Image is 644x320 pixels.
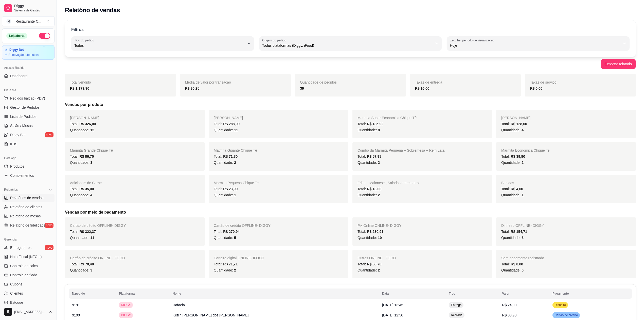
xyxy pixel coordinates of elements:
[601,59,636,69] button: Exportar relatório
[70,256,125,260] span: Cartão de crédito ONLINE - IFOOD
[357,122,383,126] span: Total:
[223,262,238,266] span: R$ 71,71
[185,86,200,90] strong: R$ 30,25
[450,43,620,48] span: Hoje
[2,306,55,318] button: [EMAIL_ADDRESS][DOMAIN_NAME]
[501,236,524,240] span: Quantidade:
[300,80,337,84] span: Quantidade de pedidos
[450,38,496,42] label: Escolher período de visualização
[501,128,524,132] span: Quantidade:
[214,236,236,240] span: Quantidade:
[223,154,238,158] span: R$ 71,80
[10,164,24,169] span: Produtos
[10,282,22,287] span: Cupons
[2,162,55,170] a: Produtos
[2,94,55,102] button: Pedidos balcão (PDV)
[214,161,236,165] span: Quantidade:
[367,230,383,234] span: R$ 230,91
[70,223,126,228] span: Cartão de débito OFFLINE - DIGGY
[79,122,96,126] span: R$ 326,00
[223,230,240,234] span: R$ 270,94
[2,298,55,307] a: Estoque
[10,96,45,101] span: Pedidos balcão (PDV)
[2,262,55,270] a: Controle de caixa
[90,161,92,165] span: 3
[234,128,238,132] span: 11
[2,45,55,60] a: Diggy BotRenovaçãoautomática
[553,313,579,317] span: Cartão de crédito
[79,154,94,158] span: R$ 86,70
[511,230,527,234] span: R$ 154,71
[502,313,516,317] span: R$ 33,98
[72,303,80,307] span: 9191
[2,154,55,162] div: Catálogo
[2,72,55,80] a: Dashboard
[71,27,84,33] p: Filtros
[501,154,525,158] span: Total:
[530,86,542,90] strong: R$ 0,00
[2,103,55,111] a: Gestor de Pedidos
[259,36,442,51] button: Origem do pedidoTodas plataformas (Diggy, iFood)
[378,236,382,240] span: 10
[10,300,23,305] span: Estoque
[116,289,170,299] th: Plataforma
[2,2,55,14] a: DiggySistema de Gestão
[79,187,94,191] span: R$ 35,00
[549,289,632,299] th: Pagamento
[234,268,236,272] span: 2
[14,4,52,8] span: Diggy
[357,193,380,197] span: Quantidade:
[70,154,94,158] span: Total:
[2,194,55,202] a: Relatórios de vendas
[357,187,381,191] span: Total:
[70,236,94,240] span: Quantidade:
[378,193,380,197] span: 2
[9,48,24,52] article: Diggy Bot
[214,223,271,228] span: Cartão de crédito OFFLINE - DIGGY
[214,122,240,126] span: Total:
[450,303,462,307] span: Entrega
[214,262,238,266] span: Total:
[501,161,524,165] span: Quantidade:
[10,114,37,119] span: Lista de Pedidos
[522,128,524,132] span: 4
[367,154,381,158] span: R$ 57,98
[70,193,92,197] span: Quantidade:
[382,313,403,317] span: [DATE] 12:50
[367,187,381,191] span: R$ 13,00
[501,187,523,191] span: Total:
[214,154,238,158] span: Total:
[70,116,99,120] span: [PERSON_NAME]
[357,223,402,228] span: Pix Online ONLINE - DIGGY
[447,36,630,51] button: Escolher período de visualizaçãoHoje
[65,6,120,14] h2: Relatório de vendas
[501,122,527,126] span: Total:
[79,230,96,234] span: R$ 322,37
[522,268,524,272] span: 0
[357,181,424,185] span: Fritas , Maionese , Saladas entre outros…
[415,86,430,90] strong: R$ 16,00
[501,262,523,266] span: Total:
[70,148,113,152] span: Marmita Grande Chique Tê
[2,171,55,180] a: Complementos
[357,236,382,240] span: Quantidade:
[501,230,527,234] span: Total:
[10,195,44,200] span: Relatórios de vendas
[379,289,446,299] th: Data
[69,289,116,299] th: N.pedido
[70,161,92,165] span: Quantidade:
[10,263,38,268] span: Controle de caixa
[2,280,55,288] a: Cupons
[2,122,55,130] a: Salão / Mesas
[214,116,243,120] span: [PERSON_NAME]
[10,123,33,128] span: Salão / Mesas
[214,193,236,197] span: Quantidade:
[501,268,524,272] span: Quantidade:
[234,236,236,240] span: 5
[2,203,55,211] a: Relatório de clientes
[2,244,55,252] a: Entregadoresnovo
[14,8,52,12] span: Sistema de Gestão
[2,16,55,26] button: Select a team
[214,230,240,234] span: Total:
[10,291,23,296] span: Clientes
